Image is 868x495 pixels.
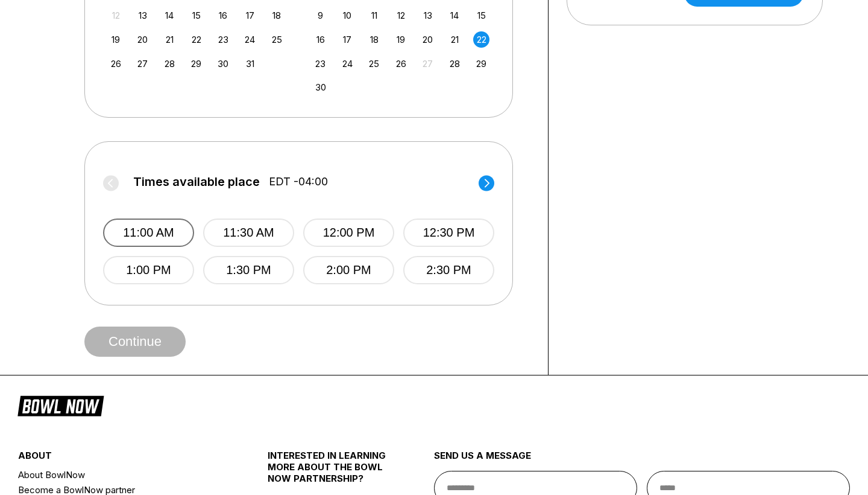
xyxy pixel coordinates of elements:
[269,7,285,24] div: Choose Saturday, October 18th, 2025
[393,7,409,24] div: Choose Wednesday, November 12th, 2025
[366,31,382,48] div: Choose Tuesday, November 18th, 2025
[303,219,394,247] button: 12:00 PM
[108,31,124,48] div: Choose Sunday, October 19th, 2025
[434,450,850,471] div: send us a message
[103,219,194,247] button: 11:00 AM
[339,7,356,24] div: Choose Monday, November 10th, 2025
[203,219,294,247] button: 11:30 AM
[339,56,356,72] div: Choose Monday, November 24th, 2025
[188,31,204,48] div: Choose Wednesday, October 22nd, 2025
[303,256,394,284] button: 2:00 PM
[18,450,226,467] div: about
[215,56,231,72] div: Choose Thursday, October 30th, 2025
[403,219,494,247] button: 12:30 PM
[269,31,285,48] div: Choose Saturday, October 25th, 2025
[103,256,194,284] button: 1:00 PM
[393,56,409,72] div: Choose Wednesday, November 26th, 2025
[108,7,124,24] div: Not available Sunday, October 12th, 2025
[473,31,489,48] div: Choose Saturday, November 22nd, 2025
[447,56,463,72] div: Choose Friday, November 28th, 2025
[18,467,226,482] a: About BowlNow
[268,450,392,494] div: INTERESTED IN LEARNING MORE ABOUT THE BOWL NOW PARTNERSHIP?
[366,56,382,72] div: Choose Tuesday, November 25th, 2025
[312,31,329,48] div: Choose Sunday, November 16th, 2025
[134,56,151,72] div: Choose Monday, October 27th, 2025
[447,31,463,48] div: Choose Friday, November 21st, 2025
[203,256,294,284] button: 1:30 PM
[134,7,151,24] div: Choose Monday, October 13th, 2025
[162,56,178,72] div: Choose Tuesday, October 28th, 2025
[242,7,258,24] div: Choose Friday, October 17th, 2025
[162,7,178,24] div: Choose Tuesday, October 14th, 2025
[162,31,178,48] div: Choose Tuesday, October 21st, 2025
[420,56,436,72] div: Not available Thursday, November 27th, 2025
[473,56,489,72] div: Choose Saturday, November 29th, 2025
[242,31,258,48] div: Choose Friday, October 24th, 2025
[269,175,328,188] span: EDT -04:00
[403,256,494,284] button: 2:30 PM
[134,31,151,48] div: Choose Monday, October 20th, 2025
[393,31,409,48] div: Choose Wednesday, November 19th, 2025
[473,7,489,24] div: Choose Saturday, November 15th, 2025
[133,175,260,188] span: Times available place
[447,7,463,24] div: Choose Friday, November 14th, 2025
[339,31,356,48] div: Choose Monday, November 17th, 2025
[312,79,329,95] div: Choose Sunday, November 30th, 2025
[366,7,382,24] div: Choose Tuesday, November 11th, 2025
[312,7,329,24] div: Choose Sunday, November 9th, 2025
[215,7,231,24] div: Choose Thursday, October 16th, 2025
[420,31,436,48] div: Choose Thursday, November 20th, 2025
[215,31,231,48] div: Choose Thursday, October 23rd, 2025
[108,56,124,72] div: Choose Sunday, October 26th, 2025
[312,56,329,72] div: Choose Sunday, November 23rd, 2025
[188,7,204,24] div: Choose Wednesday, October 15th, 2025
[242,56,258,72] div: Choose Friday, October 31st, 2025
[188,56,204,72] div: Choose Wednesday, October 29th, 2025
[420,7,436,24] div: Choose Thursday, November 13th, 2025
